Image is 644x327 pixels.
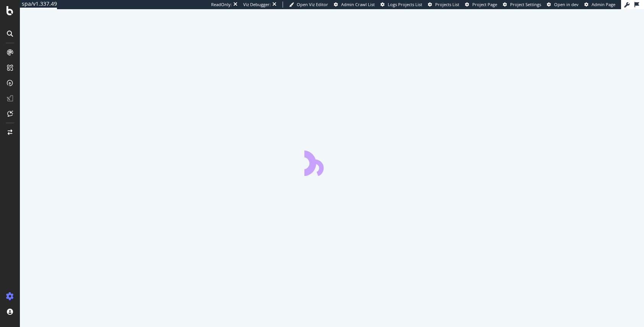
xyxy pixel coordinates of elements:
span: Open in dev [554,2,579,7]
span: Admin Page [592,2,615,7]
span: Open Viz Editor [297,2,328,7]
a: Open Viz Editor [289,2,328,8]
a: Admin Crawl List [334,2,375,8]
a: Open in dev [547,2,579,8]
div: animation [304,148,359,176]
span: Logs Projects List [388,2,422,7]
span: Project Page [472,2,497,7]
div: Viz Debugger: [243,2,271,8]
a: Project Settings [503,2,541,8]
a: Logs Projects List [381,2,422,8]
div: ReadOnly: [211,2,232,8]
a: Projects List [428,2,459,8]
a: Admin Page [584,2,615,8]
span: Admin Crawl List [341,2,375,7]
span: Project Settings [510,2,541,7]
span: Projects List [435,2,459,7]
a: Project Page [465,2,497,8]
